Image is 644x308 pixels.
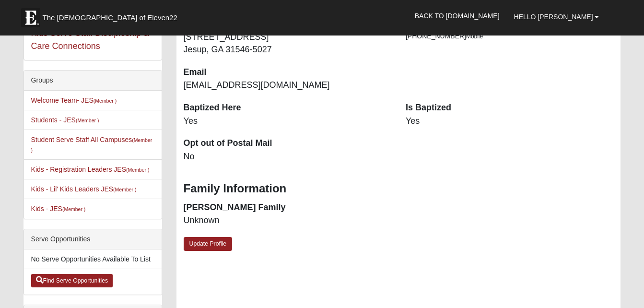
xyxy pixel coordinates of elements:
[406,102,613,114] dt: Is Baptized
[408,4,507,28] a: Back to [DOMAIN_NAME]
[24,249,162,269] li: No Serve Opportunities Available To List
[31,205,86,213] a: Kids - JES(Member )
[184,237,233,251] a: Update Profile
[113,187,136,192] small: (Member )
[466,33,483,40] span: Mobile
[184,182,614,196] h3: Family Information
[24,229,162,249] div: Serve Opportunities
[31,136,152,154] a: Student Serve Staff All Campuses(Member )
[184,102,391,114] dt: Baptized Here
[184,79,391,92] dd: [EMAIL_ADDRESS][DOMAIN_NAME]
[31,185,137,193] a: Kids - Lil' Kids Leaders JES(Member )
[184,66,391,79] dt: Email
[31,166,150,173] a: Kids - Registration Leaders JES(Member )
[184,31,391,56] dd: [STREET_ADDRESS] Jesup, GA 31546-5027
[126,167,149,173] small: (Member )
[94,98,117,104] small: (Member )
[514,13,593,21] span: Hello [PERSON_NAME]
[31,274,113,287] a: Find Serve Opportunities
[184,137,391,150] dt: Opt out of Postal Mail
[184,214,391,227] dd: Unknown
[24,71,162,91] div: Groups
[76,118,99,123] small: (Member )
[184,201,391,214] dt: [PERSON_NAME] Family
[184,115,391,128] dd: Yes
[21,8,40,27] img: Eleven22 logo
[43,13,177,23] span: The [DEMOGRAPHIC_DATA] of Eleven22
[31,96,117,104] a: Welcome Team- JES(Member )
[507,5,607,29] a: Hello [PERSON_NAME]
[16,3,208,27] a: The [DEMOGRAPHIC_DATA] of Eleven22
[406,115,613,128] dd: Yes
[184,151,391,163] dd: No
[406,31,613,41] li: [PHONE_NUMBER]
[31,116,99,124] a: Students - JES(Member )
[62,206,85,212] small: (Member )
